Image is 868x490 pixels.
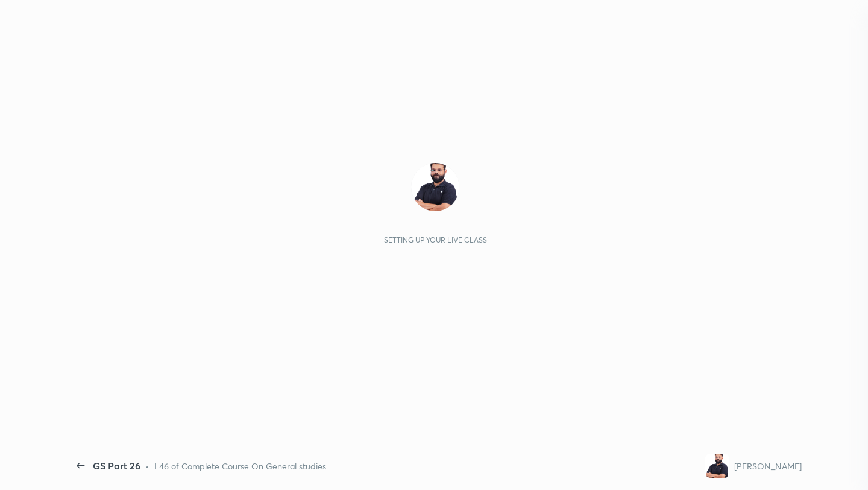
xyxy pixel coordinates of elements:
[411,163,459,211] img: 2e1776e2a17a458f8f2ae63657c11f57.jpg
[145,460,149,472] div: •
[154,460,326,472] div: L46 of Complete Course On General studies
[93,459,140,473] div: GS Part 26
[705,454,729,478] img: 2e1776e2a17a458f8f2ae63657c11f57.jpg
[384,235,487,244] div: Setting up your live class
[734,460,802,472] div: [PERSON_NAME]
